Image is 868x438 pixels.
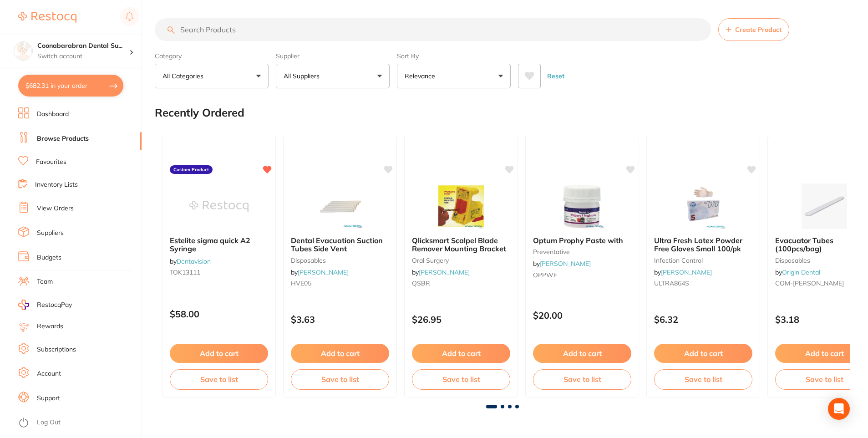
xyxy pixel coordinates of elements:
small: preventative [533,248,631,255]
img: Ultra Fresh Latex Powder Free Gloves Small 100/pk [674,183,733,229]
button: Reset [544,64,567,88]
a: [PERSON_NAME] [298,268,349,276]
p: $20.00 [533,310,631,321]
button: All Categories [155,64,269,88]
span: Create Product [735,26,782,33]
b: Dental Evacuation Suction Tubes Side Vent [291,236,389,253]
a: Budgets [37,253,61,262]
a: Log Out [37,418,61,427]
button: All Suppliers [276,64,390,88]
small: oral surgery [412,257,510,264]
span: by [533,260,591,268]
button: $682.31 in your order [18,75,123,97]
a: [PERSON_NAME] [540,260,591,268]
p: Relevance [405,71,439,81]
a: Favourites [36,158,66,167]
button: Save to list [291,369,389,389]
p: $6.32 [654,314,752,325]
button: Save to list [170,369,268,389]
small: HVE05 [291,280,389,287]
b: Ultra Fresh Latex Powder Free Gloves Small 100/pk [654,236,752,253]
button: Add to cart [412,344,510,363]
a: Account [37,369,61,378]
p: All Suppliers [284,71,323,81]
a: Support [37,394,60,403]
small: OPPWF [533,271,631,279]
span: RestocqPay [37,300,72,310]
a: Restocq Logo [18,7,76,28]
b: Optum Prophy Paste with [533,236,631,244]
a: Suppliers [37,229,64,238]
button: Save to list [412,369,510,389]
img: Dental Evacuation Suction Tubes Side Vent [310,183,370,229]
img: Qlicksmart Scalpel Blade Remover Mounting Bracket [431,183,491,229]
small: infection control [654,257,752,264]
label: Custom Product [170,165,213,174]
img: Restocq Logo [18,12,76,23]
span: by [412,268,470,276]
small: disposables [291,257,389,264]
label: Sort By [397,52,511,60]
span: by [775,268,820,276]
a: [PERSON_NAME] [419,268,470,276]
button: Add to cart [170,344,268,363]
a: Team [37,277,53,286]
span: by [654,268,712,276]
a: [PERSON_NAME] [661,268,712,276]
a: Dashboard [37,110,69,119]
button: Add to cart [654,344,752,363]
a: Subscriptions [37,345,76,354]
b: Qlicksmart Scalpel Blade Remover Mounting Bracket [412,236,510,253]
a: RestocqPay [18,300,72,310]
p: $26.95 [412,314,510,325]
small: ULTRA864S [654,280,752,287]
img: Coonabarabran Dental Surgery [14,42,32,60]
input: Search Products [155,18,711,41]
p: $3.63 [291,314,389,325]
button: Relevance [397,64,511,88]
label: Supplier [276,52,390,60]
a: Inventory Lists [35,180,78,189]
a: Browse Products [37,134,89,143]
button: Log Out [18,416,139,430]
button: Save to list [654,369,752,389]
img: Optum Prophy Paste with [553,183,612,229]
p: $58.00 [170,309,268,319]
button: Save to list [533,369,631,389]
h2: Recently Ordered [155,107,244,119]
button: Add to cart [291,344,389,363]
div: Open Intercom Messenger [828,398,850,420]
p: All Categories [162,71,207,81]
label: Category [155,52,269,60]
small: TOK13111 [170,269,268,276]
span: by [291,268,349,276]
button: Create Product [718,18,789,41]
img: RestocqPay [18,300,29,310]
a: Dentavision [177,257,211,265]
img: Evacuator Tubes (100pcs/bag) [795,183,854,229]
button: Add to cart [533,344,631,363]
a: Rewards [37,322,63,331]
small: QSBR [412,280,510,287]
a: Origin Dental [782,268,820,276]
h4: Coonabarabran Dental Surgery [37,41,129,51]
img: Estelite sigma quick A2 Syringe [189,183,249,229]
b: Estelite sigma quick A2 Syringe [170,236,268,253]
span: by [170,257,211,265]
a: View Orders [37,204,74,213]
p: Switch account [37,52,129,61]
